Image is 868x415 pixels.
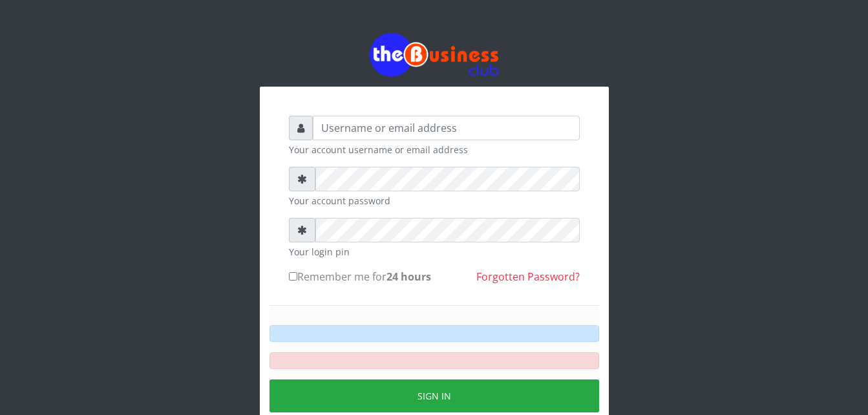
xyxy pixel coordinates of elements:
small: Your account password [289,194,580,207]
a: Forgotten Password? [476,270,580,284]
label: Remember me for [289,269,431,284]
input: Remember me for24 hours [289,272,297,281]
small: Your login pin [289,245,580,259]
b: 24 hours [386,270,431,284]
button: Sign in [270,379,599,412]
small: Your account username or email address [289,143,580,156]
input: Username or email address [313,116,580,140]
